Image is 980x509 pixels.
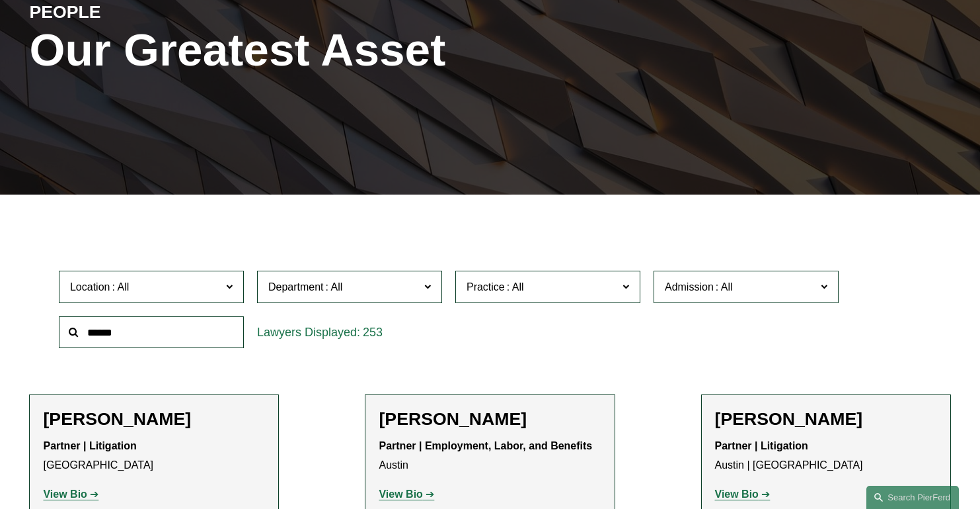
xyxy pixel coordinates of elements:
[866,486,959,509] a: Search this site
[43,408,265,430] h2: [PERSON_NAME]
[379,408,601,430] h2: [PERSON_NAME]
[379,488,422,500] strong: View Bio
[70,281,110,293] span: Location
[29,24,643,76] h1: Our Greatest Asset
[43,437,265,475] p: [GEOGRAPHIC_DATA]
[715,488,759,500] strong: View Bio
[715,440,808,451] strong: Partner | Litigation
[43,488,87,500] strong: View Bio
[363,326,383,339] span: 253
[715,488,771,500] a: View Bio
[379,437,601,475] p: Austin
[379,440,592,451] strong: Partner | Employment, Labor, and Benefits
[715,408,937,430] h2: [PERSON_NAME]
[268,281,324,293] span: Department
[29,1,260,24] h4: PEOPLE
[379,488,434,500] a: View Bio
[43,488,98,500] a: View Bio
[467,281,505,293] span: Practice
[665,281,714,293] span: Admission
[43,440,136,451] strong: Partner | Litigation
[715,437,937,475] p: Austin | [GEOGRAPHIC_DATA]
